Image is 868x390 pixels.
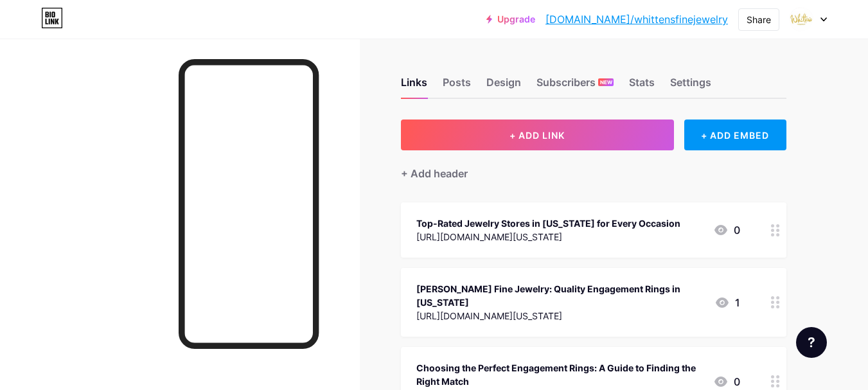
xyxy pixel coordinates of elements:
[545,12,728,27] a: [DOMAIN_NAME]/whittensfinejewelry
[443,75,471,98] div: Posts
[747,13,771,26] div: Share
[536,75,614,98] div: Subscribers
[416,309,704,323] div: [URL][DOMAIN_NAME][US_STATE]
[713,222,740,238] div: 0
[401,166,468,181] div: + Add header
[486,75,521,98] div: Design
[670,75,711,98] div: Settings
[714,295,740,310] div: 1
[600,78,612,86] span: NEW
[401,120,674,150] button: + ADD LINK
[416,282,704,309] div: [PERSON_NAME] Fine Jewelry: Quality Engagement Rings in [US_STATE]
[789,7,813,31] img: whittensfinejewelry
[416,230,680,244] div: [URL][DOMAIN_NAME][US_STATE]
[401,75,427,98] div: Links
[684,120,786,150] div: + ADD EMBED
[486,14,535,24] a: Upgrade
[509,130,565,141] span: + ADD LINK
[629,75,655,98] div: Stats
[416,217,680,230] div: Top-Rated Jewelry Stores in [US_STATE] for Every Occasion
[713,374,740,389] div: 0
[416,361,703,388] div: Choosing the Perfect Engagement Rings: A Guide to Finding the Right Match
